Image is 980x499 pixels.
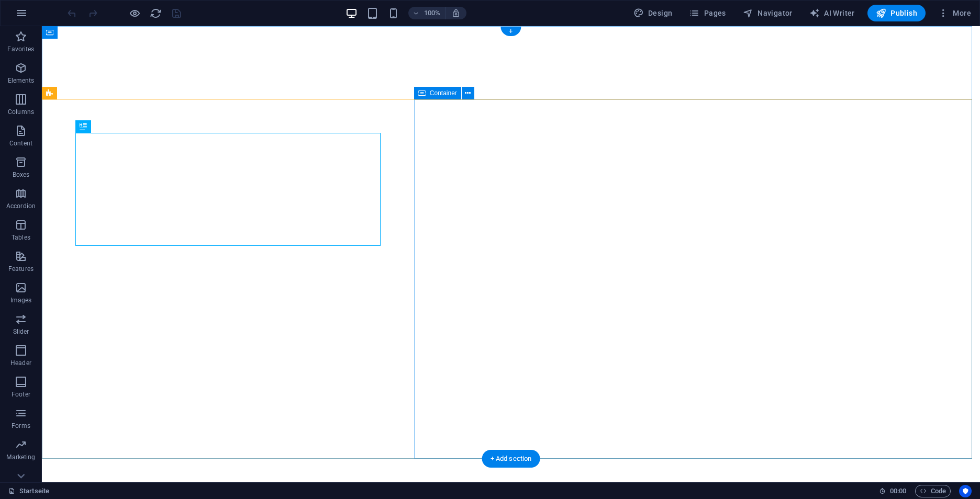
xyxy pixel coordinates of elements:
[934,5,975,21] button: More
[430,90,457,96] span: Container
[7,45,34,53] p: Favorites
[938,8,971,18] span: More
[8,76,35,85] p: Elements
[150,7,162,19] i: Reload page
[920,485,946,497] span: Code
[809,8,855,18] span: AI Writer
[876,8,917,18] span: Publish
[6,202,36,210] p: Accordion
[879,485,907,497] h6: Session time
[12,390,30,399] p: Footer
[424,7,441,19] h6: 100%
[128,7,141,19] button: Click here to leave preview mode and continue editing
[6,453,35,461] p: Marketing
[10,359,31,367] p: Header
[408,7,446,19] button: 100%
[805,5,859,21] button: AI Writer
[959,485,972,497] button: Usercentrics
[12,422,30,430] p: Forms
[890,485,906,497] span: 00 00
[685,5,730,21] button: Pages
[689,8,726,18] span: Pages
[915,485,951,497] button: Code
[13,327,29,336] p: Slider
[482,450,540,468] div: + Add section
[149,7,162,19] button: reload
[500,27,521,36] div: +
[739,5,797,21] button: Navigator
[629,5,677,21] button: Design
[8,265,34,273] p: Features
[9,139,32,148] p: Content
[867,5,926,21] button: Publish
[743,8,793,18] span: Navigator
[633,8,673,18] span: Design
[8,108,34,116] p: Columns
[451,8,461,18] i: On resize automatically adjust zoom level to fit chosen device.
[13,171,30,179] p: Boxes
[12,233,30,242] p: Tables
[629,5,677,21] div: Design (Ctrl+Alt+Y)
[8,485,49,497] a: Click to cancel selection. Double-click to open Pages
[10,296,32,304] p: Images
[897,487,899,495] span: :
